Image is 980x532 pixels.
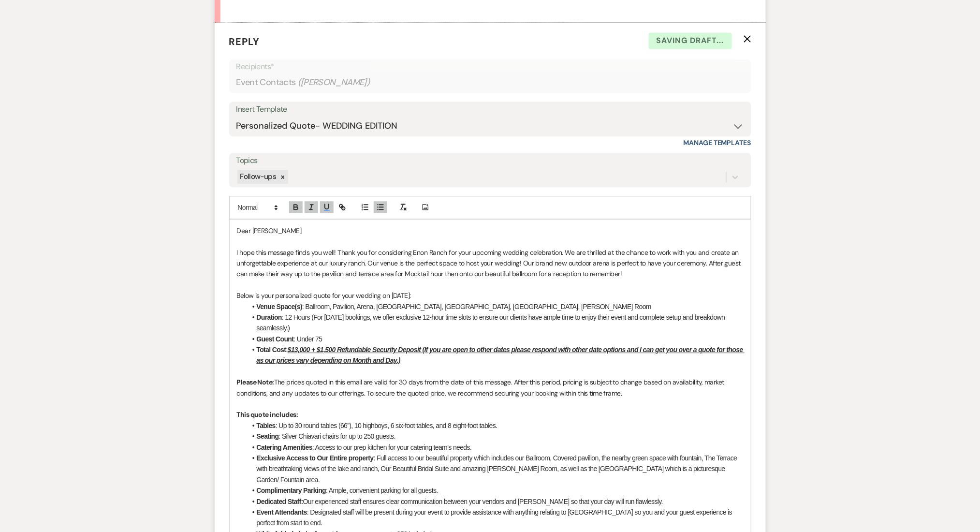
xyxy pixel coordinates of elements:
[229,35,260,48] span: Reply
[237,377,744,399] p: The prices quoted in this email are valid for 30 days from the date of this message. After this p...
[247,496,744,507] li: Our experienced staff ensures clear communication between your vendors and [PERSON_NAME] so that ...
[298,76,370,89] span: ( [PERSON_NAME] )
[257,313,282,321] strong: Duration
[237,225,744,236] p: Dear [PERSON_NAME]
[257,487,326,494] strong: Complimentary Parking
[257,303,303,310] strong: Venue Space(s)
[257,346,745,364] u: $13,000 + $1,500 Refundable Security Deposit (If you are open to other dates please respond with ...
[257,432,279,440] strong: Seating
[237,290,744,301] p: Below is your personalized quote for your wedding on [DATE]:
[247,344,744,366] li: :
[247,507,744,529] li: : Designated staff will be present during your event to provide assistance with anything relating...
[247,442,744,453] li: : Access to our prep kitchen for your catering team’s needs.
[247,453,744,485] li: : Full access to our beautiful property which includes our Ballroom, Covered pavilion, the nearby...
[236,73,744,92] div: Event Contacts
[247,334,744,344] li: : Under 75
[247,301,744,312] li: : Ballroom, Pavilion, Arena, [GEOGRAPHIC_DATA], [GEOGRAPHIC_DATA], [GEOGRAPHIC_DATA], [PERSON_NAM...
[247,312,744,334] li: : 12 Hours (For [DATE] bookings, we offer exclusive 12-hour time slots to ensure our clients have...
[257,422,276,429] strong: Tables
[684,138,751,147] a: Manage Templates
[236,103,744,117] div: Insert Template
[237,410,298,419] strong: This quote includes:
[237,378,274,386] strong: Please Note:
[257,346,286,354] strong: Total Cost
[247,485,744,496] li: : Ample, convenient parking for all guests.
[237,170,278,184] div: Follow-ups
[247,431,744,442] li: : Silver Chiavari chairs for up to 250 guests.
[257,335,294,343] strong: Guest Count
[257,454,374,462] strong: Exclusive Access to Our Entire property
[649,32,732,49] span: Saving draft...
[257,443,313,451] strong: Catering Amenities
[257,498,303,505] strong: Dedicated Staff:
[236,154,744,168] label: Topics
[247,420,744,431] li: : Up to 30 round tables (66”), 10 highboys, 6 six-foot tables, and 8 eight-foot tables.
[237,247,744,280] p: I hope this message finds you well! Thank you for considering Enon Ranch for your upcoming weddin...
[257,508,307,516] strong: Event Attendants
[236,60,744,73] p: Recipients*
